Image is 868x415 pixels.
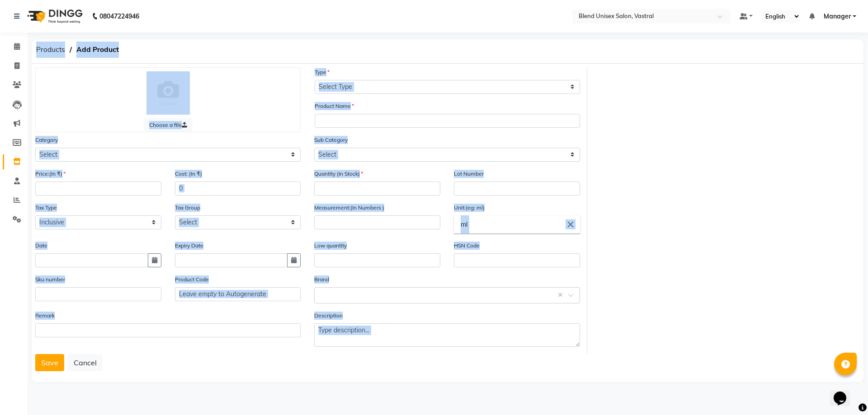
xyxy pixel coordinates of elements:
[314,275,329,284] label: Brand
[35,242,47,250] label: Date
[314,204,384,212] label: Measurement:(In Numbers )
[454,242,480,250] label: HSN Code
[35,204,57,212] label: Tax Type
[99,4,139,29] b: 08047224946
[566,219,576,229] i: Close
[146,71,190,115] img: Cinque Terre
[175,170,202,178] label: Cost: (In ₹)
[824,12,851,21] span: Manager
[315,102,354,110] label: Product Name
[175,242,203,250] label: Expiry Date
[35,354,64,371] button: Save
[314,170,363,178] label: Quantity (In Stock)
[35,275,65,284] label: Sku number
[830,379,859,406] iframe: chat widget
[314,312,343,320] label: Description
[23,4,85,29] img: logo
[144,118,193,132] label: Choose a file
[35,170,66,178] label: Price:(In ₹)
[175,275,209,284] label: Product Code
[315,68,330,76] label: Type
[454,204,485,212] label: Unit:(eg: ml)
[314,242,347,250] label: Low quantity
[72,42,123,58] span: Add Product
[68,354,103,371] button: Cancel
[35,136,58,144] label: Category
[175,287,301,301] input: Leave empty to Autogenerate
[314,136,348,144] label: Sub Category
[32,42,70,58] span: Products
[558,290,566,300] span: Clear all
[175,204,200,212] label: Tax Group
[454,170,484,178] label: Lot Number
[35,312,55,320] label: Remark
